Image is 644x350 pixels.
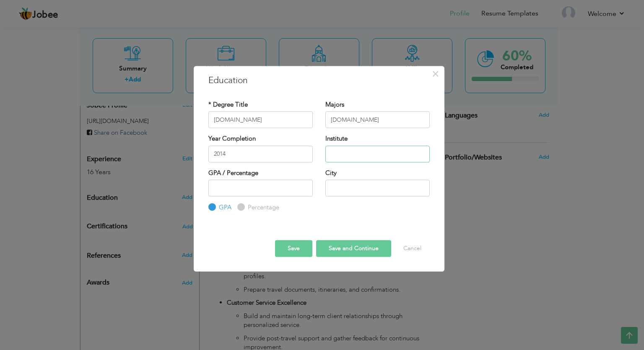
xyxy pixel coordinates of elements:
button: Save and Continue [316,240,391,257]
div: Add your educational degree. [87,189,193,206]
label: Majors [325,100,344,109]
span: × [432,66,439,81]
button: Close [429,67,442,81]
label: * Degree Title [208,100,248,109]
h3: Education [208,74,430,87]
label: GPA [217,203,231,212]
label: GPA / Percentage [208,169,258,178]
label: Institute [325,134,348,143]
label: City [325,169,337,178]
label: Percentage [246,203,279,212]
button: Cancel [395,240,430,257]
label: Year Completion [208,134,256,143]
button: Save [275,240,312,257]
